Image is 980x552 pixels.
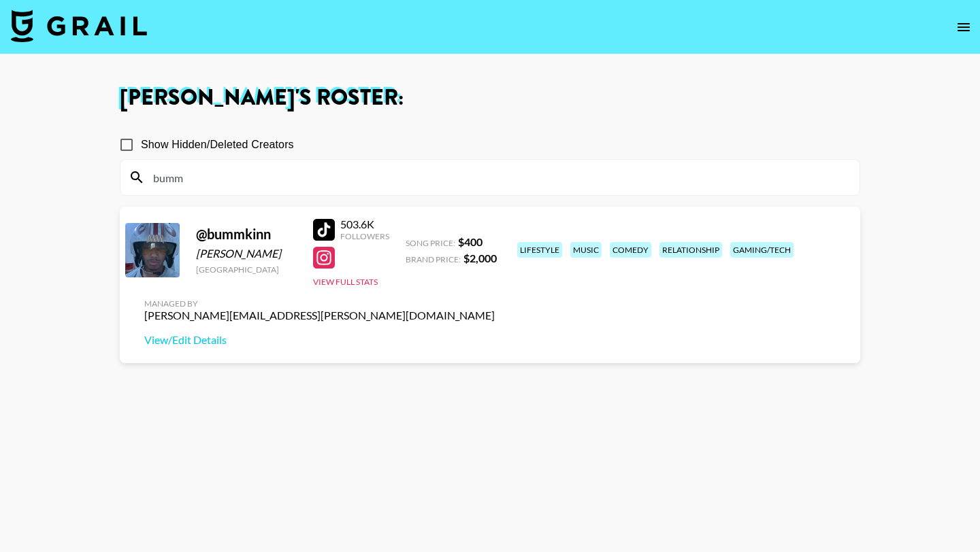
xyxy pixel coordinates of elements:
div: [PERSON_NAME][EMAIL_ADDRESS][PERSON_NAME][DOMAIN_NAME] [144,309,495,322]
a: View/Edit Details [144,333,495,347]
div: lifestyle [517,242,562,258]
div: [PERSON_NAME] [196,247,297,260]
div: gaming/tech [730,242,794,258]
img: Grail Talent [11,10,147,42]
span: Show Hidden/Deleted Creators [141,137,294,153]
button: View Full Stats [313,277,378,287]
div: music [570,242,602,258]
strong: $ 400 [458,235,483,248]
div: Managed By [144,298,495,309]
div: [GEOGRAPHIC_DATA] [196,264,297,275]
h1: [PERSON_NAME] 's Roster: [120,87,860,109]
div: 503.6K [340,218,389,231]
span: Brand Price: [406,254,461,264]
button: open drawer [950,14,977,41]
span: Song Price: [406,238,455,248]
strong: $ 2,000 [463,252,497,264]
div: @ bummkinn [196,226,297,243]
div: comedy [610,242,651,258]
div: Followers [340,231,389,241]
div: relationship [659,242,722,258]
input: Search by User Name [145,167,851,188]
